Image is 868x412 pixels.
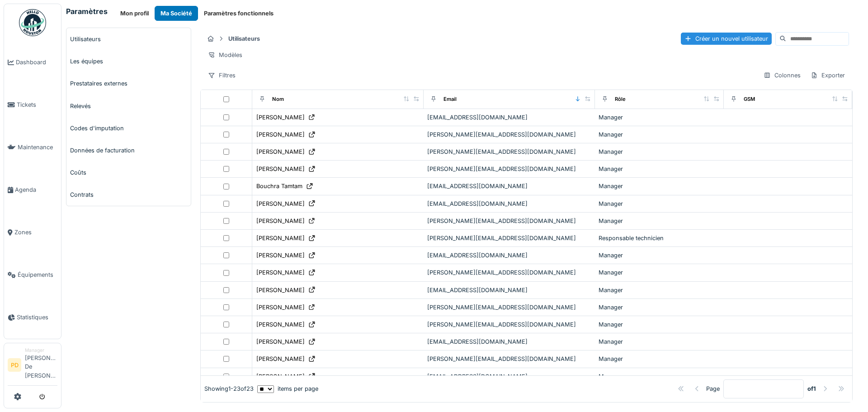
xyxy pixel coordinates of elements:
[615,95,626,103] div: Rôle
[427,251,591,260] div: [EMAIL_ADDRESS][DOMAIN_NAME]
[155,6,198,21] button: Ma Société
[17,100,57,109] span: Tickets
[15,185,57,194] span: Agenda
[256,199,305,208] div: [PERSON_NAME]
[225,34,264,43] strong: Utilisateurs
[256,217,305,225] div: [PERSON_NAME]
[66,161,191,184] a: Coûts
[204,384,254,393] div: Showing 1 - 23 of 23
[427,355,591,363] div: [PERSON_NAME][EMAIL_ADDRESS][DOMAIN_NAME]
[4,41,61,84] a: Dashboard
[66,117,191,139] a: Codes d'imputation
[599,372,720,381] div: Manager
[599,113,720,122] div: Manager
[66,139,191,161] a: Données de facturation
[18,143,57,152] span: Maintenance
[256,234,305,242] div: [PERSON_NAME]
[256,286,305,294] div: [PERSON_NAME]
[427,113,591,122] div: [EMAIL_ADDRESS][DOMAIN_NAME]
[599,182,720,190] div: Manager
[16,58,57,66] span: Dashboard
[66,50,191,72] a: Les équipes
[599,199,720,208] div: Manager
[759,69,805,82] div: Colonnes
[599,337,720,346] div: Manager
[204,69,240,82] div: Filtres
[4,211,61,254] a: Zones
[8,347,57,386] a: PD Manager[PERSON_NAME] De [PERSON_NAME]
[66,72,191,95] a: Prestataires externes
[4,126,61,169] a: Maintenance
[66,184,191,206] a: Contrats
[599,234,720,242] div: Responsable technicien
[599,147,720,156] div: Manager
[681,33,772,45] div: Créer un nouvel utilisateur
[256,113,305,122] div: [PERSON_NAME]
[427,337,591,346] div: [EMAIL_ADDRESS][DOMAIN_NAME]
[18,270,57,279] span: Équipements
[25,347,57,384] li: [PERSON_NAME] De [PERSON_NAME]
[427,165,591,173] div: [PERSON_NAME][EMAIL_ADDRESS][DOMAIN_NAME]
[599,268,720,277] div: Manager
[272,95,284,103] div: Nom
[256,147,305,156] div: [PERSON_NAME]
[19,9,46,36] img: Badge_color-CXgf-gQk.svg
[256,372,305,381] div: [PERSON_NAME]
[256,251,305,260] div: [PERSON_NAME]
[599,355,720,363] div: Manager
[256,303,305,312] div: [PERSON_NAME]
[807,384,816,393] strong: of 1
[114,6,155,21] button: Mon profil
[256,355,305,363] div: [PERSON_NAME]
[4,254,61,296] a: Équipements
[257,384,318,393] div: items per page
[66,7,108,16] h6: Paramètres
[427,217,591,225] div: [PERSON_NAME][EMAIL_ADDRESS][DOMAIN_NAME]
[4,169,61,211] a: Agenda
[8,358,21,372] li: PD
[256,337,305,346] div: [PERSON_NAME]
[25,347,57,354] div: Manager
[256,165,305,173] div: [PERSON_NAME]
[4,84,61,126] a: Tickets
[66,95,191,117] a: Relevés
[427,147,591,156] div: [PERSON_NAME][EMAIL_ADDRESS][DOMAIN_NAME]
[427,130,591,139] div: [PERSON_NAME][EMAIL_ADDRESS][DOMAIN_NAME]
[744,95,755,103] div: GSM
[256,268,305,277] div: [PERSON_NAME]
[807,69,849,82] div: Exporter
[427,182,591,190] div: [EMAIL_ADDRESS][DOMAIN_NAME]
[706,384,720,393] div: Page
[599,286,720,294] div: Manager
[599,320,720,329] div: Manager
[14,228,57,237] span: Zones
[17,313,57,322] span: Statistiques
[599,251,720,260] div: Manager
[66,28,191,50] a: Utilisateurs
[256,130,305,139] div: [PERSON_NAME]
[427,268,591,277] div: [PERSON_NAME][EMAIL_ADDRESS][DOMAIN_NAME]
[427,303,591,312] div: [PERSON_NAME][EMAIL_ADDRESS][DOMAIN_NAME]
[427,199,591,208] div: [EMAIL_ADDRESS][DOMAIN_NAME]
[599,130,720,139] div: Manager
[599,303,720,312] div: Manager
[256,320,305,329] div: [PERSON_NAME]
[599,165,720,173] div: Manager
[256,182,302,190] div: Bouchra Tamtam
[427,234,591,242] div: [PERSON_NAME][EMAIL_ADDRESS][DOMAIN_NAME]
[427,286,591,294] div: [EMAIL_ADDRESS][DOMAIN_NAME]
[599,217,720,225] div: Manager
[427,320,591,329] div: [PERSON_NAME][EMAIL_ADDRESS][DOMAIN_NAME]
[427,372,591,381] div: [EMAIL_ADDRESS][DOMAIN_NAME]
[4,296,61,339] a: Statistiques
[198,6,279,21] button: Paramètres fonctionnels
[443,95,457,103] div: Email
[204,48,246,62] div: Modèles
